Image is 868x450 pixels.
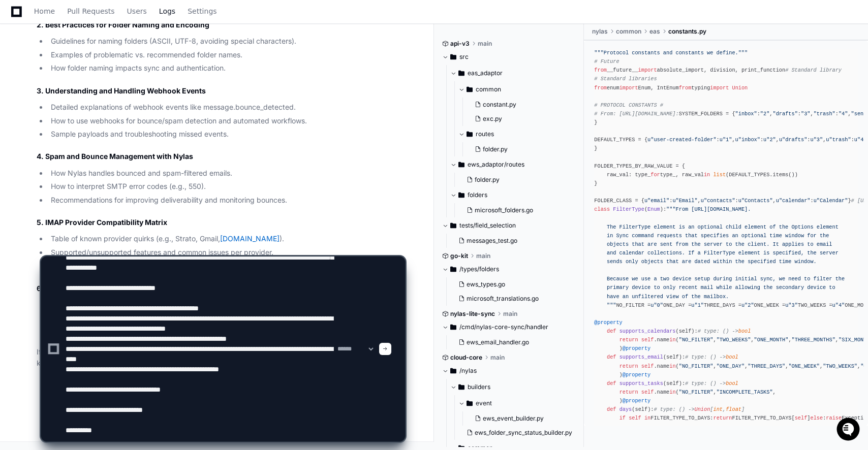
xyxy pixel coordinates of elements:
[48,195,405,206] li: Recommendations for improving deliverability and monitoring bounces.
[476,85,501,93] span: common
[594,85,607,91] span: from
[458,67,464,79] svg: Directory
[701,198,735,204] span: u"contacts"
[48,168,405,179] li: How Nylas handles bounced and spam-filtered emails.
[594,50,748,56] span: """Protocol constants and constants we define."""
[483,101,516,109] span: constant.py
[478,40,492,48] span: main
[594,58,619,65] span: # Future
[704,172,710,178] span: in
[483,145,508,153] span: folder.py
[638,67,657,73] span: import
[650,172,660,178] span: for
[592,27,608,36] span: nylas
[468,160,524,169] span: ews_adaptor/routes
[594,206,845,308] span: """From [URL][DOMAIN_NAME]. The FilterType element is an optional child element of the Options el...
[468,191,487,199] span: folders
[647,137,717,143] span: u"user-created-folder"
[35,86,129,94] div: We're available if you need us!
[668,27,706,36] span: constants.py
[34,8,55,14] span: Home
[679,85,692,91] span: from
[471,98,570,112] button: constant.py
[616,27,641,36] span: common
[763,137,776,143] span: u"2"
[442,49,576,65] button: src
[594,206,610,212] span: class
[854,137,867,143] span: u"4"
[450,219,456,232] svg: Directory
[48,36,405,47] li: Guidelines for naming folders (ASCII, UTF-8, avoiding special characters).
[720,137,732,143] span: u"1"
[48,233,405,245] li: Table of known provider quirks (e.g., Strato, Gmail, ).
[159,8,175,14] span: Logs
[735,137,760,143] span: u"inbox"
[594,111,678,117] span: # From: [URL][DOMAIN_NAME]:
[458,81,576,98] button: common
[672,198,697,204] span: u"Email"
[613,206,644,212] span: FilterType
[48,49,405,61] li: Examples of problematic vs. recommended folder names.
[48,62,405,74] li: How folder naming impacts sync and authentication.
[735,111,757,117] span: "inbox"
[10,41,185,57] div: Welcome
[220,234,280,243] a: [DOMAIN_NAME]
[37,86,405,96] h2: 3. Understanding and Handling Webhook Events
[37,217,405,228] h2: 5. IMAP Provider Compatibility Matrix
[826,137,851,143] span: u"trash"
[450,65,576,81] button: eas_adaptor
[483,115,502,123] span: exc.py
[835,416,863,444] iframe: Open customer support
[649,27,660,36] span: eas
[471,112,570,126] button: exc.py
[773,111,798,117] span: "drafts"
[462,173,570,187] button: folder.py
[10,76,28,94] img: 1736555170064-99ba0984-63c1-480f-8ee9-699278ef63ed
[594,76,657,82] span: # Standard libraries
[471,142,570,156] button: folder.py
[442,217,576,234] button: tests/field_selection
[67,8,114,14] span: Pull Requests
[458,126,576,142] button: routes
[188,8,216,14] span: Settings
[776,198,811,204] span: u"calendar"
[779,137,807,143] span: u"drafts"
[458,158,464,171] svg: Directory
[732,85,748,91] span: Union
[454,234,570,248] button: messages_test.go
[594,102,663,108] span: # PROTOCOL CONSTANTS #
[814,198,848,204] span: u"Calendar"
[72,106,123,114] a: Powered byPylon
[839,111,848,117] span: "4"
[37,151,405,162] h2: 4. Spam and Bounce Management with Nylas
[37,20,405,30] h2: 2. Best Practices for Folder Naming and Encoding
[48,102,405,113] li: Detailed explanations of webhook events like message.bounce_detected.
[450,156,576,173] button: ews_adaptor/routes
[459,221,516,230] span: tests/field_selection
[462,203,570,217] button: microsoft_folders.go
[785,67,842,73] span: # Standard library
[468,69,503,77] span: eas_adaptor
[450,40,470,48] span: api-v3
[760,111,769,117] span: "2"
[814,111,835,117] span: "trash"
[48,115,405,127] li: How to use webhooks for bounce/spam detection and automated workflows.
[811,137,823,143] span: u"3"
[647,206,660,212] span: Enum
[801,111,810,117] span: "3"
[48,181,405,192] li: How to interpret SMTP error codes (e.g., 550).
[467,83,473,95] svg: Directory
[35,76,167,86] div: Start new chat
[475,206,533,214] span: microsoft_folders.go
[450,51,456,63] svg: Directory
[101,107,123,114] span: Pylon
[619,85,638,91] span: import
[48,128,405,140] li: Sample payloads and troubleshooting missed events.
[459,53,469,61] span: src
[127,8,147,14] span: Users
[710,85,729,91] span: import
[475,176,500,184] span: folder.py
[738,198,773,204] span: u"Contacts"
[644,198,669,204] span: u"email"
